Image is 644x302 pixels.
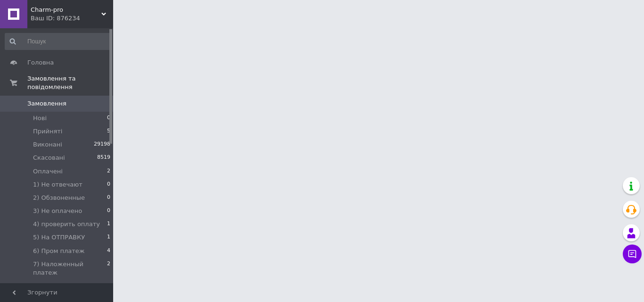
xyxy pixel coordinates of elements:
[33,127,62,136] span: Прийняті
[27,99,66,108] span: Замовлення
[107,167,110,176] span: 2
[33,140,62,149] span: Виконані
[33,207,82,215] span: 3) Не оплачено
[33,282,82,290] span: 8) На упаковке
[33,114,47,122] span: Нові
[107,194,110,202] span: 0
[97,154,110,162] span: 8519
[33,247,84,255] span: 6) Пром платеж
[33,260,107,277] span: 7) Наложенный платеж
[107,127,110,136] span: 5
[107,260,110,277] span: 2
[94,140,110,149] span: 29198
[33,194,85,202] span: 2) Обзвоненные
[623,245,642,263] button: Чат з покупцем
[5,33,111,50] input: Пошук
[33,154,65,162] span: Скасовані
[107,114,110,122] span: 0
[27,58,54,67] span: Головна
[107,180,110,189] span: 0
[33,180,83,189] span: 1) Не отвечают
[33,233,85,242] span: 5) На ОТПРАВКУ
[33,220,100,229] span: 4) проверить оплату
[31,6,101,14] span: Charm-pro
[107,247,110,255] span: 4
[107,220,110,229] span: 1
[107,233,110,242] span: 1
[27,74,113,91] span: Замовлення та повідомлення
[107,282,110,290] span: 0
[33,167,63,176] span: Оплачені
[107,207,110,215] span: 0
[31,14,113,23] div: Ваш ID: 876234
